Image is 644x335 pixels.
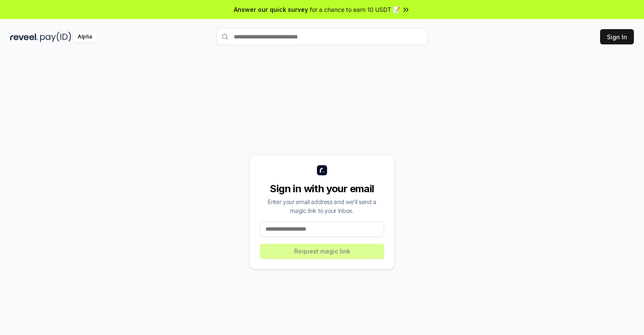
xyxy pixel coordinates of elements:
[260,182,384,196] div: Sign in with your email
[10,32,38,42] img: reveel_dark
[310,5,400,14] span: for a chance to earn 10 USDT 📝
[234,5,308,14] span: Answer our quick survey
[73,32,97,42] div: Alpha
[600,29,634,44] button: Sign In
[317,165,327,175] img: logo_small
[260,197,384,215] div: Enter your email address and we’ll send a magic link to your inbox.
[40,32,71,42] img: pay_id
